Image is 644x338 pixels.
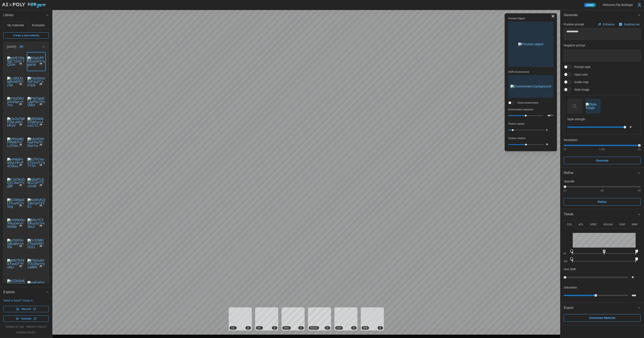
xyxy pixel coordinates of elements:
a: terms of use [5,325,24,329]
a: sj5aP1JLM1ZGP77fcVmR2K [27,174,45,192]
span: Explore [3,287,46,297]
button: Refine [560,168,644,178]
a: uvjEa8pxViIevlahkIip2K [27,275,45,294]
img: lGSt9ga3LF5uy0ncqS2g [7,198,25,208]
a: etVEYSd8gC7z5FL7QXHi2K [7,52,25,71]
img: AIxPoly PBRgen [2,3,46,8]
span: Create a new material [13,33,39,38]
span: 30 [20,45,23,48]
a: Tutorials [3,316,49,322]
img: xVWtoGoXNuZehxVWt58e [7,218,25,228]
a: JRD0l041OWhzrz4mzCYZ2K [27,113,45,132]
p: in [564,252,569,255]
a: FW7abiELppP9iJ76nUWX2K [27,93,45,111]
button: Export [560,303,644,313]
p: Hue Shift [564,267,576,271]
span: 2 K [19,265,22,268]
span: Generate [564,10,638,20]
span: Input color [572,72,588,77]
span: DISP [337,326,341,329]
span: 2 K [40,103,42,106]
p: Surprise me [624,22,640,26]
span: 2 K [379,326,382,329]
a: Y4UD0UydJd3ijszrc7ml2K [7,93,25,111]
p: Need a hand? Jump in: [3,298,49,303]
p: DISP [619,223,625,226]
span: Tutorials [21,316,31,322]
a: yOXKSovglzalfypye9St2K [7,235,25,253]
span: SPEC [284,326,289,329]
p: Negative prompt [564,43,641,47]
span: Admin [586,3,594,7]
img: jMN7K93wTwdZE3iIuNLi [7,259,25,269]
img: k4yXDHIFjaFHoQ5DohYw [27,137,45,147]
span: 2 K [19,82,22,86]
span: Guide map [572,80,588,84]
a: Discord [3,306,49,312]
a: jJsOxTiWFyNLrkBGHFoV2K [7,113,25,132]
img: etVEYSd8gC7z5FL7QXHi [7,56,25,67]
button: Generate [564,157,641,164]
span: 2 K [40,163,42,167]
span: ROUGH [310,326,318,329]
a: 6C0oSoKR1KMVD07Toc8t2K [7,275,25,294]
img: 4uWIyK2j1deCjeVXKjCl [27,198,45,208]
img: FAzSHn40vPJaZCwzVj2k [27,77,45,87]
p: [DATE] [7,45,16,49]
p: Saturation [564,285,577,290]
a: privacy policy [26,325,47,329]
img: Y4UD0UydJd3ijszrc7ml [7,97,25,107]
a: 6J7rCmxuYGcn3c2q7T7H2K [27,154,45,172]
span: 2 K [19,224,22,227]
img: 6OqIUPfNDchoGQggIfcW [27,56,45,67]
a: 4uWIyK2j1deCjeVXKjCl2K [27,194,45,213]
img: JRD0l041OWhzrz4mzCYZ [27,117,45,127]
a: Lc6fi1XzwjflxNERQzGk2K [7,73,25,91]
span: 2 K [300,326,302,329]
span: 2 K [19,62,22,65]
p: NRM [632,223,637,226]
button: Refine [564,198,641,206]
p: Upscale [564,179,641,183]
span: NRM [363,326,367,329]
a: VKHpMzPRW6TqCLsTHemC2K [7,133,25,152]
p: HDRI Environment [508,70,553,74]
span: Generate [596,157,609,164]
span: Export [564,303,638,313]
div: Generate [560,20,644,168]
div: Refine [560,178,644,209]
img: yOXKSovglzalfypye9St [7,239,25,249]
img: jJsOxTiWFyNLrkBGHFoV [7,117,25,127]
p: SPEC [590,223,597,226]
img: 6J7rCmxuYGcn3c2q7T7H [27,158,45,168]
p: EV [551,115,553,117]
span: 2 K [326,326,329,329]
span: 2 K [19,123,22,126]
img: sj5aP1JLM1ZGP77fcVmR [27,178,45,188]
p: COL [567,223,572,226]
a: 6OqIUPfNDchoGQggIfcW2K [27,52,45,71]
span: 2 K [40,265,42,268]
button: Tweak [560,209,644,219]
img: uvjEa8pxViIevlahkIip [27,281,45,288]
img: P0Uiu4H7OCBqqQg1afMH [27,259,45,269]
button: Generate [560,10,644,20]
a: lGSt9ga3LF5uy0ncqS2g2K [7,194,25,213]
img: wH8pFow5qLHboP4C9xxa [7,158,25,168]
span: COL [231,326,235,329]
div: Refine [564,170,638,176]
p: Texture repeat [508,122,553,126]
img: VKHpMzPRW6TqCLsTHemC [7,137,25,147]
span: 2 K [40,123,42,126]
button: Toggle viewport controls [550,13,556,19]
button: Style image [586,99,600,114]
a: 84m7C258tcs3s7qa3bcZ2K [27,214,45,233]
a: 3cS2MHyTtixtAdM1cD212K [27,235,45,253]
span: MTL [257,326,261,329]
img: 84m7C258tcs3s7qa3bcZ [27,218,45,228]
a: k4yXDHIFjaFHoQ5DohYw2K [27,133,45,152]
span: 2 K [273,326,276,329]
p: Resolution [564,138,641,142]
span: 2 K [40,283,42,287]
span: 2 K [40,244,42,248]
